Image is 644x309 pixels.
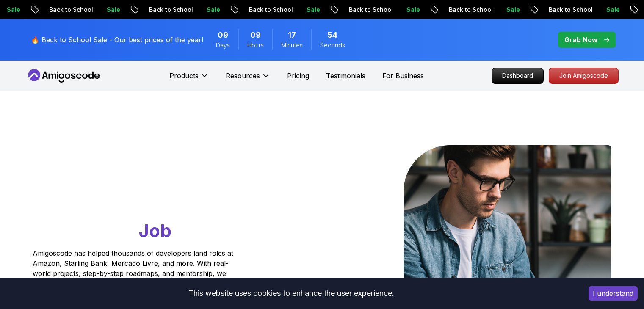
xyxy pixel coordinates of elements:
[281,41,303,50] span: Minutes
[96,6,123,14] p: Sale
[320,41,345,50] span: Seconds
[226,71,270,88] button: Resources
[595,6,622,14] p: Sale
[139,220,171,241] span: Job
[549,68,619,84] a: Join Amigoscode
[31,35,203,45] p: 🔥 Back to School Sale - Our best prices of the year!
[247,41,264,50] span: Hours
[138,6,196,14] p: Back to School
[38,6,96,14] p: Back to School
[492,68,544,84] a: Dashboard
[589,286,638,301] button: Accept cookies
[395,6,423,14] p: Sale
[326,71,365,81] a: Testimonials
[538,6,595,14] p: Back to School
[6,284,576,303] div: This website uses cookies to enhance the user experience.
[492,68,543,83] p: Dashboard
[33,145,266,243] h1: Go From Learning to Hired: Master Java, Spring Boot & Cloud Skills That Get You the
[169,71,199,81] p: Products
[288,29,296,41] span: 17 Minutes
[226,71,260,81] p: Resources
[216,41,230,50] span: Days
[238,6,296,14] p: Back to School
[169,71,209,88] button: Products
[296,6,323,14] p: Sale
[33,248,236,289] p: Amigoscode has helped thousands of developers land roles at Amazon, Starling Bank, Mercado Livre,...
[250,29,261,41] span: 9 Hours
[287,71,309,81] a: Pricing
[549,68,618,83] p: Join Amigoscode
[382,71,424,81] a: For Business
[196,6,223,14] p: Sale
[564,35,597,45] p: Grab Now
[438,6,495,14] p: Back to School
[218,29,228,41] span: 9 Days
[495,6,522,14] p: Sale
[327,29,337,41] span: 54 Seconds
[338,6,395,14] p: Back to School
